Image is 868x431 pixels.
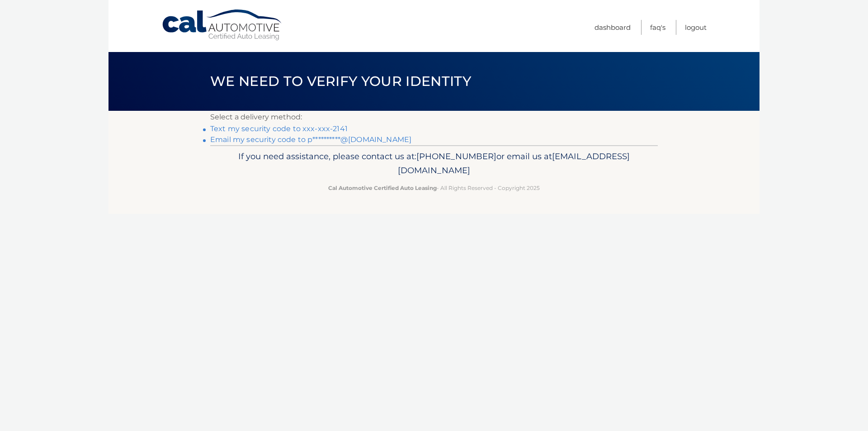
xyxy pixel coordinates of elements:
[210,124,348,133] a: Text my security code to xxx-xxx-2141
[210,73,471,90] span: We need to verify your identity
[210,135,411,144] a: Email my security code to p**********@[DOMAIN_NAME]
[416,151,496,161] span: [PHONE_NUMBER]
[650,20,665,35] a: FAQ's
[685,20,707,35] a: Logout
[210,111,658,123] p: Select a delivery method:
[216,183,652,193] p: - All Rights Reserved - Copyright 2025
[161,9,283,41] a: Cal Automotive
[216,149,652,178] p: If you need assistance, please contact us at: or email us at
[594,20,631,35] a: Dashboard
[328,185,437,191] strong: Cal Automotive Certified Auto Leasing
